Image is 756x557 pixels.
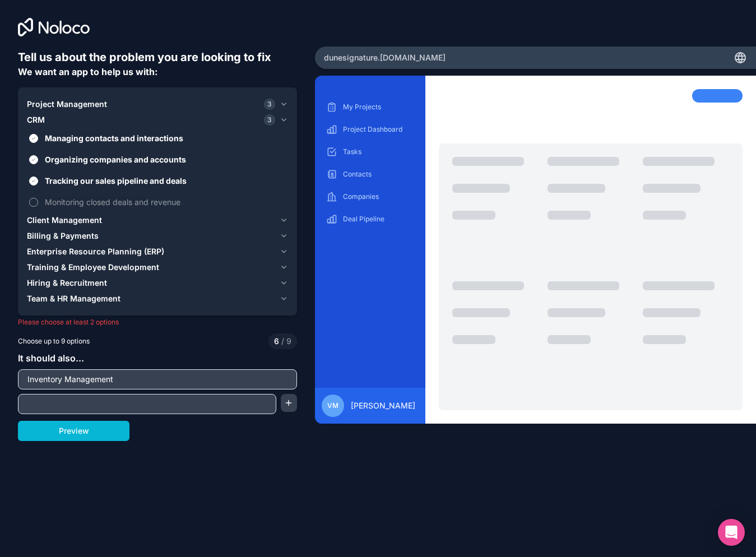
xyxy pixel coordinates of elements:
[45,196,286,208] span: Monitoring closed deals and revenue
[27,99,107,110] span: Project Management
[343,192,414,201] p: Companies
[29,177,38,185] button: Tracking our sales pipeline and deals
[27,262,159,273] span: Training & Employee Development
[27,212,288,228] button: Client Management
[18,421,129,441] button: Preview
[264,114,275,126] span: 3
[27,259,288,275] button: Training & Employee Development
[27,230,99,242] span: Billing & Payments
[343,215,414,224] p: Deal Pipeline
[27,277,107,289] span: Hiring & Recruitment
[18,336,90,346] span: Choose up to 9 options
[343,125,414,134] p: Project Dashboard
[274,336,279,347] span: 6
[343,147,414,156] p: Tasks
[324,98,416,379] div: scrollable content
[18,49,297,65] h6: Tell us about the problem you are looking to fix
[27,112,288,128] button: CRM3
[343,103,414,112] p: My Projects
[27,291,288,307] button: Team & HR Management
[327,401,338,410] span: VM
[27,293,120,304] span: Team & HR Management
[27,275,288,291] button: Hiring & Recruitment
[45,132,286,144] span: Managing contacts and interactions
[264,99,275,110] span: 3
[279,336,291,347] span: 9
[45,175,286,187] span: Tracking our sales pipeline and deals
[27,114,45,126] span: CRM
[27,244,288,259] button: Enterprise Resource Planning (ERP)
[27,246,164,257] span: Enterprise Resource Planning (ERP)
[18,66,157,77] span: We want an app to help us with:
[27,128,288,212] div: CRM3
[351,400,415,411] span: [PERSON_NAME]
[29,198,38,207] button: Monitoring closed deals and revenue
[281,336,284,346] span: /
[27,228,288,244] button: Billing & Payments
[27,215,102,226] span: Client Management
[27,96,288,112] button: Project Management3
[343,170,414,179] p: Contacts
[29,155,38,164] button: Organizing companies and accounts
[29,134,38,143] button: Managing contacts and interactions
[18,318,297,327] p: Please choose at least 2 options
[718,519,745,546] div: Open Intercom Messenger
[45,154,286,165] span: Organizing companies and accounts
[324,52,446,63] span: dunesignature .[DOMAIN_NAME]
[18,352,84,364] span: It should also...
